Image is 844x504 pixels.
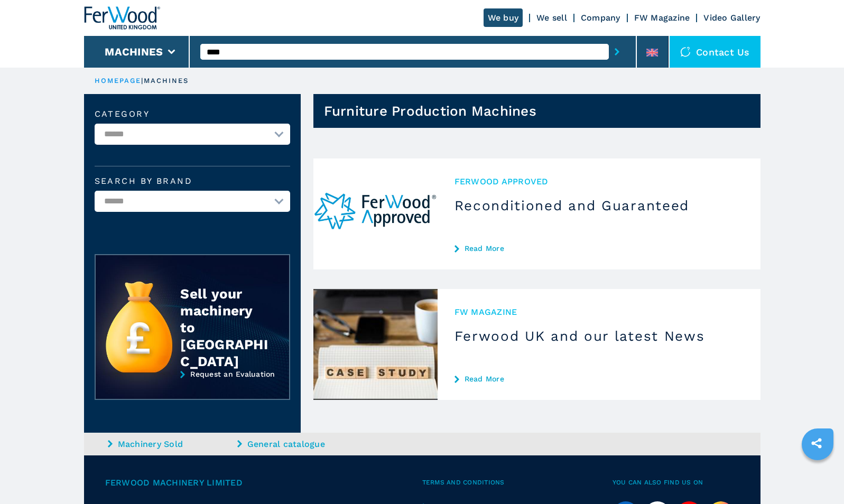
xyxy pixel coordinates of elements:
[95,110,290,118] label: Category
[455,306,744,318] span: FW MAGAZINE
[455,328,744,344] h3: Ferwood UK and our latest News
[141,77,143,85] span: |
[180,285,268,370] div: Sell your machinery to [GEOGRAPHIC_DATA]
[634,13,690,23] a: FW Magazine
[609,40,625,64] button: submit-button
[105,45,163,58] button: Machines
[670,36,760,68] div: Contact us
[95,370,290,408] a: Request an Evaluation
[108,438,235,450] a: Machinery Sold
[105,477,422,489] span: Ferwood Machinery Limited
[613,477,739,489] span: You can also find us on
[455,244,744,253] a: Read More
[703,13,760,23] a: Video Gallery
[324,102,536,119] h1: Furniture Production Machines
[422,477,613,489] span: Terms and Conditions
[95,177,290,185] label: Search by brand
[237,438,364,450] a: General catalogue
[84,6,160,30] img: Ferwood
[581,13,620,23] a: Company
[455,175,744,188] span: Ferwood Approved
[680,46,691,57] img: Contact us
[313,158,438,269] img: Reconditioned and Guaranteed
[144,76,189,86] p: machines
[799,456,836,496] iframe: Chat
[484,8,523,27] a: We buy
[95,77,142,85] a: HOMEPAGE
[536,13,567,23] a: We sell
[313,289,438,400] img: Ferwood UK and our latest News
[455,197,744,214] h3: Reconditioned and Guaranteed
[455,375,744,383] a: Read More
[803,430,830,456] a: sharethis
